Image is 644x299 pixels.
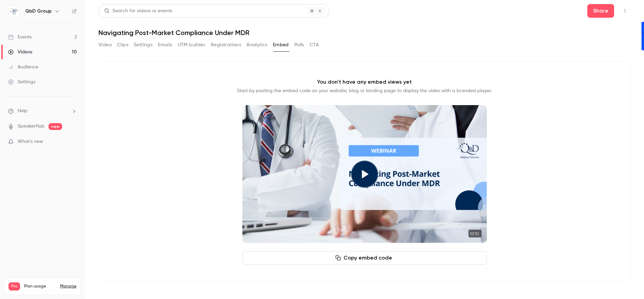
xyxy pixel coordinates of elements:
[294,39,304,50] button: Polls
[158,39,172,50] button: Emails
[98,39,112,50] button: Video
[211,39,241,50] button: Registrations
[8,34,32,40] div: Events
[242,251,487,265] button: Copy embed code
[18,107,27,115] span: Help
[18,138,43,145] span: What's new
[8,282,20,290] span: Pro
[60,284,76,289] a: Manage
[49,123,62,130] span: new
[134,39,152,50] button: Settings
[98,29,630,37] h1: Navigating Post-Market Compliance Under MDR
[18,123,44,130] a: SpeakerHub
[8,107,77,115] li: help-dropdown-opener
[620,5,630,16] button: Top Bar Actions
[178,39,205,50] button: UTM builder
[317,78,412,86] p: You don't have any embed views yet
[237,87,492,94] p: Start by pasting the embed code on your website, blog or landing page to display the video with a...
[246,39,268,50] button: Analytics
[310,39,319,50] button: CTA
[117,39,128,50] button: Clips
[24,284,56,289] span: Plan usage
[8,79,35,85] div: Settings
[587,4,614,18] button: Share
[242,105,487,243] section: Cover
[25,8,52,15] h6: QbD Group
[8,64,38,70] div: Audience
[468,230,481,237] time: 57:10
[104,7,172,15] div: Search for videos or events
[8,6,19,17] img: QbD Group
[351,161,378,188] button: Play video
[273,39,289,50] button: Embed
[8,49,32,55] div: Videos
